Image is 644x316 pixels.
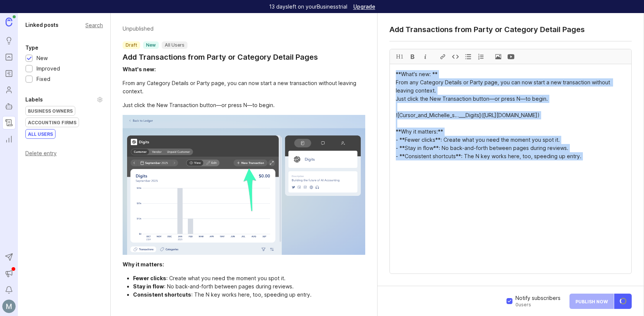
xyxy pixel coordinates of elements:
[133,275,166,281] div: Fewer clicks
[25,43,38,52] div: Type
[85,23,103,27] div: Search
[123,66,156,72] div: What's new:
[126,42,137,48] p: draft
[123,25,318,32] p: Unpublished
[2,250,16,264] button: Send to Autopilot
[123,101,365,109] div: Just click the New Transaction button—or press N—to begin.
[133,291,191,298] div: Consistent shortcuts
[2,267,16,280] button: Announcements
[2,83,16,97] a: Users
[515,302,561,308] span: 0 user s
[25,151,103,156] div: Delete entry
[123,79,365,96] div: From any Category Details or Party page, you can now start a new transaction without leaving cont...
[2,283,16,297] button: Notifications
[2,50,16,64] a: Portal
[394,49,406,64] div: H1
[390,64,631,273] textarea: **What's new: ** From any Category Details or Party page, you can now start a new transaction wit...
[353,4,375,9] a: Upgrade
[26,129,55,138] div: All Users
[37,75,50,83] div: Fixed
[25,95,43,104] div: Labels
[25,21,59,29] div: Linked posts
[26,118,79,127] div: Accounting Firms
[26,106,75,115] div: Business Owners
[506,298,512,304] input: Notify subscribers by email
[133,291,365,299] li: : The N key works here, too, speeding up entry.
[165,42,184,48] p: All Users
[389,25,632,34] textarea: Add Transactions from Party or Category Detail Pages
[515,294,561,308] div: Notify subscribers
[123,261,164,267] div: Why it matters:
[37,54,48,62] div: New
[2,300,16,313] img: Michelle Henley
[2,116,16,129] a: Changelog
[2,34,16,47] a: Ideas
[133,282,365,291] li: : No back-and-forth between pages during reviews.
[2,132,16,146] a: Reporting
[133,283,164,290] div: Stay in flow
[123,52,318,62] a: Add Transactions from Party or Category Detail Pages
[269,3,347,10] p: 13 days left on your Business trial
[37,65,60,73] div: Improved
[123,115,365,255] img: Cursor_and_Michelle_s…___Digits
[2,100,16,113] a: Autopilot
[6,18,12,26] img: Canny Home
[133,274,365,282] li: : Create what you need the moment you spot it.
[146,42,156,48] p: new
[2,67,16,80] a: Roadmaps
